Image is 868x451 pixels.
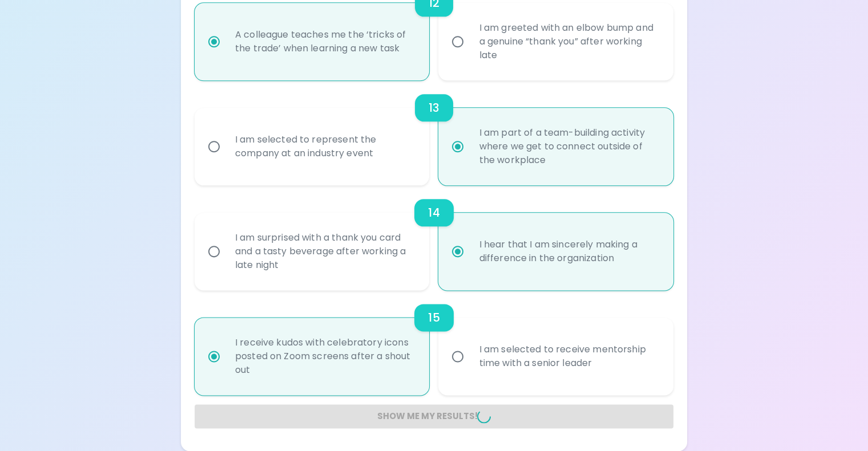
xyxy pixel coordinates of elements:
[226,14,423,69] div: A colleague teaches me the ‘tricks of the trade’ when learning a new task
[428,308,439,327] h6: 15
[195,290,673,395] div: choice-group-check
[226,217,423,286] div: I am surprised with a thank you card and a tasty beverage after working a late night
[226,322,423,391] div: I receive kudos with celebratory icons posted on Zoom screens after a shout out
[470,224,667,279] div: I hear that I am sincerely making a difference in the organization
[429,99,439,117] h6: 13
[428,204,439,222] h6: 14
[226,119,423,174] div: I am selected to represent the company at an industry event
[470,329,667,384] div: I am selected to receive mentorship time with a senior leader
[470,7,667,76] div: I am greeted with an elbow bump and a genuine “thank you” after working late
[195,80,673,185] div: choice-group-check
[470,112,667,181] div: I am part of a team-building activity where we get to connect outside of the workplace
[195,185,673,290] div: choice-group-check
